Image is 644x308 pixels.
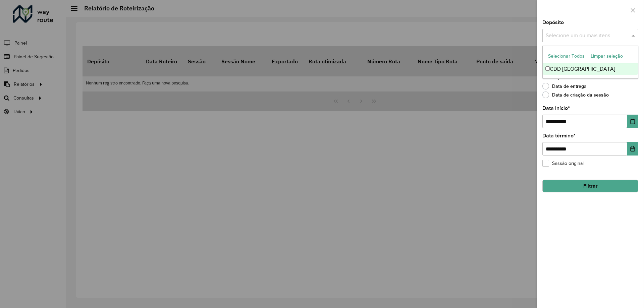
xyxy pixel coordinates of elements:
ng-dropdown-panel: Options list [542,46,638,79]
button: Choose Date [627,115,638,128]
label: Data término [542,132,576,140]
button: Choose Date [627,142,638,156]
button: Selecionar Todos [545,51,588,61]
button: Filtrar [542,180,638,192]
button: Limpar seleção [588,51,626,61]
label: Data de entrega [542,83,587,89]
div: CDD [GEOGRAPHIC_DATA] [543,63,638,75]
label: Data de criação da sessão [542,91,609,98]
label: Sessão original [542,160,584,167]
label: Depósito [542,18,564,26]
label: Data início [542,104,570,112]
